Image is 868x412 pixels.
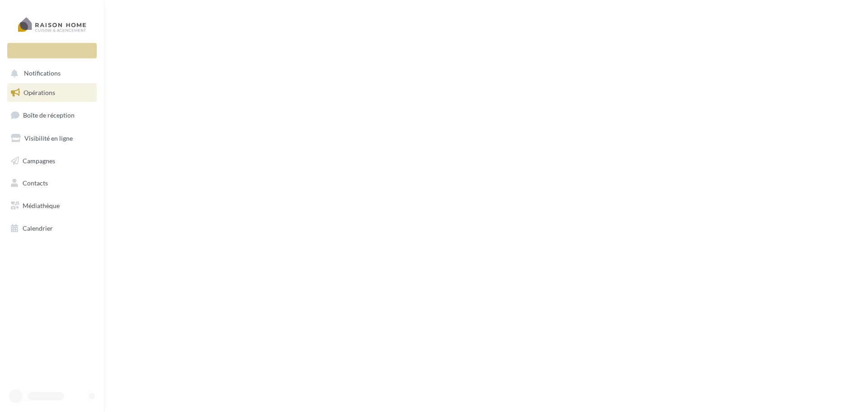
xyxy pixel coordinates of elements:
a: Opérations [5,83,99,102]
a: Calendrier [5,219,99,238]
span: Contacts [23,179,48,187]
a: Visibilité en ligne [5,129,99,148]
span: Opérations [24,89,55,96]
span: Visibilité en ligne [24,134,73,142]
span: Campagnes [23,156,55,164]
div: Nouvelle campagne [7,43,97,58]
a: Boîte de réception [5,105,99,125]
a: Médiathèque [5,196,99,215]
span: Boîte de réception [23,111,75,119]
span: Notifications [24,70,61,77]
span: Calendrier [23,224,53,232]
a: Contacts [5,174,99,193]
a: Campagnes [5,152,99,170]
span: Médiathèque [23,202,60,209]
